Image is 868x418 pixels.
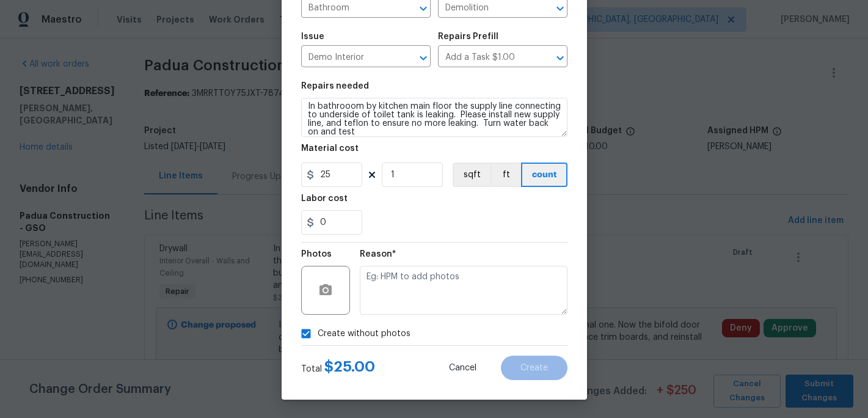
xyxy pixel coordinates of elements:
[453,163,491,187] button: sqft
[301,194,348,203] h5: Labor cost
[520,364,548,373] span: Create
[491,163,521,187] button: ft
[301,144,359,153] h5: Material cost
[301,250,332,258] h5: Photos
[301,98,567,137] textarea: In bathrooom by kitchen main floor the supply line connecting to underside of toilet tank is leak...
[301,32,324,41] h5: Issue
[501,356,567,380] button: Create
[438,32,498,41] h5: Repairs Prefill
[360,250,396,258] h5: Reason*
[449,364,476,373] span: Cancel
[415,50,432,67] button: Open
[324,359,375,374] span: $ 25.00
[521,163,567,187] button: count
[429,356,496,380] button: Cancel
[301,361,375,375] div: Total
[552,50,569,67] button: Open
[301,82,369,90] h5: Repairs needed
[318,328,410,340] span: Create without photos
